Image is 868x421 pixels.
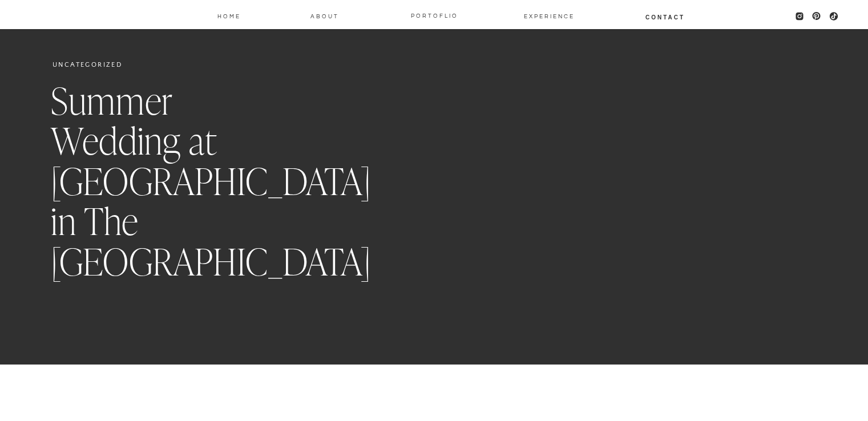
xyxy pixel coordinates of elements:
a: Uncategorized [53,61,122,68]
a: Home [217,11,242,20]
a: About [310,11,340,20]
a: PORTOFLIO [406,10,463,19]
a: Contact [645,12,686,21]
a: EXPERIENCE [524,11,566,20]
h1: Summer Wedding at [GEOGRAPHIC_DATA] in The [GEOGRAPHIC_DATA] [51,82,292,283]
